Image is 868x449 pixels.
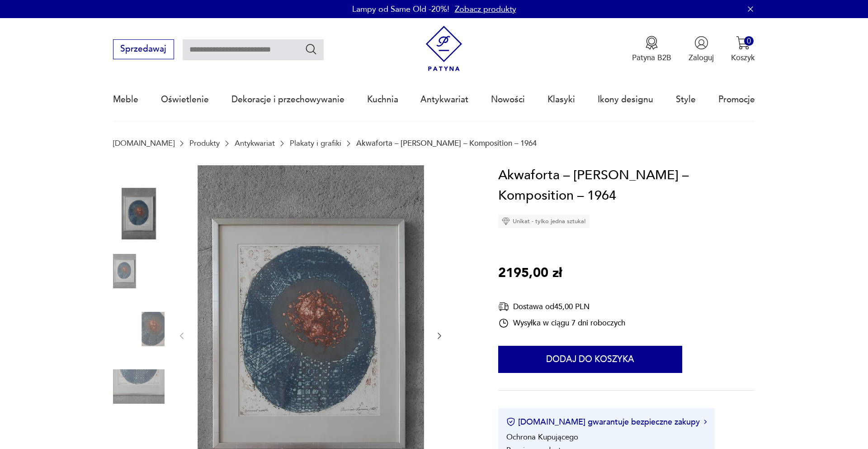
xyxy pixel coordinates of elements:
[676,79,696,120] a: Style
[113,46,174,53] a: Sprzedawaj
[736,36,750,50] img: Ikona koszyka
[367,79,398,120] a: Kuchnia
[189,139,220,148] a: Produkty
[420,79,468,120] a: Antykwariat
[731,36,755,63] button: 0Koszyk
[718,79,755,120] a: Promocje
[502,217,510,225] img: Ikona diamentu
[744,36,754,46] div: 0
[506,432,578,442] li: Ochrona Kupującego
[731,53,755,63] p: Koszyk
[689,36,714,63] button: Zaloguj
[113,245,165,297] img: Zdjęcie produktu Akwaforta – Thormod Larsen – Komposition – 1964
[632,53,671,63] p: Patyna B2B
[161,79,209,120] a: Oświetlenie
[506,417,515,426] img: Ikona certyfikatu
[356,139,537,148] p: Akwaforta – [PERSON_NAME] – Komposition – 1964
[694,36,708,50] img: Ikonka użytkownika
[498,301,625,312] div: Dostawa od 45,00 PLN
[352,4,449,15] p: Lampy od Same Old -20%!
[231,79,344,120] a: Dekoracje i przechowywanie
[498,318,625,329] div: Wysyłka w ciągu 7 dni roboczych
[632,36,671,63] button: Patyna B2B
[498,263,562,284] p: 2195,00 zł
[689,53,714,63] p: Zaloguj
[632,36,671,63] a: Ikona medaluPatyna B2B
[506,416,707,428] button: [DOMAIN_NAME] gwarantuje bezpieczne zakupy
[235,139,275,148] a: Antykwariat
[113,188,165,239] img: Zdjęcie produktu Akwaforta – Thormod Larsen – Komposition – 1964
[113,79,138,120] a: Meble
[598,79,653,120] a: Ikony designu
[290,139,341,148] a: Plakaty i grafiki
[498,301,509,312] img: Ikona dostawy
[704,420,707,424] img: Ikona strzałki w prawo
[498,215,590,228] div: Unikat - tylko jedna sztuka!
[113,39,174,59] button: Sprzedawaj
[421,26,467,72] img: Patyna - sklep z meblami i dekoracjami vintage
[491,79,525,120] a: Nowości
[645,36,659,50] img: Ikona medalu
[498,165,755,206] h1: Akwaforta – [PERSON_NAME] – Komposition – 1964
[113,303,165,355] img: Zdjęcie produktu Akwaforta – Thormod Larsen – Komposition – 1964
[455,4,516,15] a: Zobacz produkty
[498,346,682,373] button: Dodaj do koszyka
[113,361,165,412] img: Zdjęcie produktu Akwaforta – Thormod Larsen – Komposition – 1964
[547,79,575,120] a: Klasyki
[305,43,318,56] button: Szukaj
[113,139,175,148] a: [DOMAIN_NAME]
